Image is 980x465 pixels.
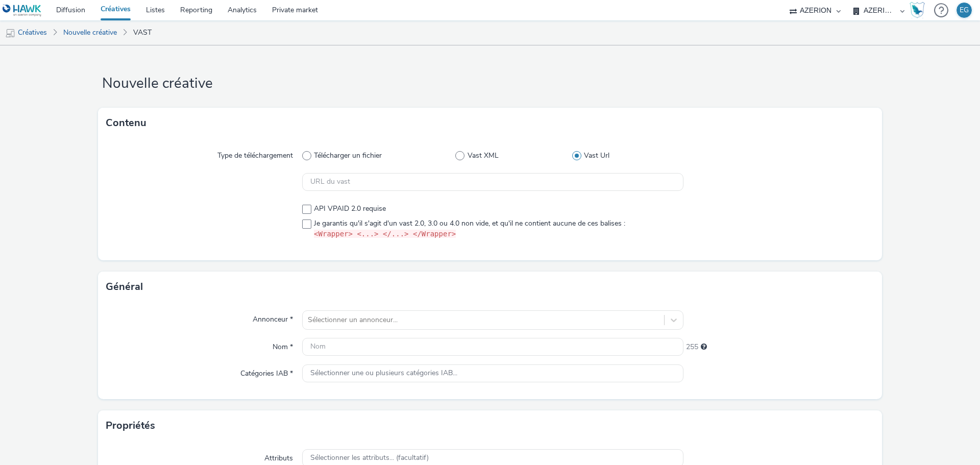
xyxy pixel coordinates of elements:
span: Je garantis qu'il s'agit d'un vast 2.0, 3.0 ou 4.0 non vide, et qu'il ne contient aucune de ces b... [314,218,625,240]
img: undefined Logo [3,4,42,17]
span: Sélectionner les attributs... (facultatif) [310,454,429,462]
label: Annonceur * [249,310,297,325]
span: Télécharger un fichier [314,151,382,161]
code: <Wrapper> <...> </...> </Wrapper> [314,230,456,238]
span: Vast XML [468,151,499,161]
h3: Propriétés [106,418,155,433]
img: Hawk Academy [910,2,925,18]
input: Nom [302,338,683,356]
div: EG [960,3,969,18]
a: Nouvelle créative [58,20,122,45]
div: 255 caractères maximum [701,342,707,352]
a: Hawk Academy [910,2,929,18]
img: mobile [5,28,15,38]
label: Attributs [260,449,297,463]
h1: Nouvelle créative [98,74,882,93]
span: Sélectionner une ou plusieurs catégories IAB... [310,369,457,378]
span: Vast Url [584,151,609,161]
a: VAST [128,20,157,45]
h3: Contenu [106,115,146,131]
input: URL du vast [302,173,683,191]
span: 255 [686,342,698,352]
span: API VPAID 2.0 requise [314,204,386,214]
h3: Général [106,279,143,295]
label: Catégories IAB * [236,364,297,379]
label: Nom * [268,338,297,352]
label: Type de téléchargement [213,146,297,161]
